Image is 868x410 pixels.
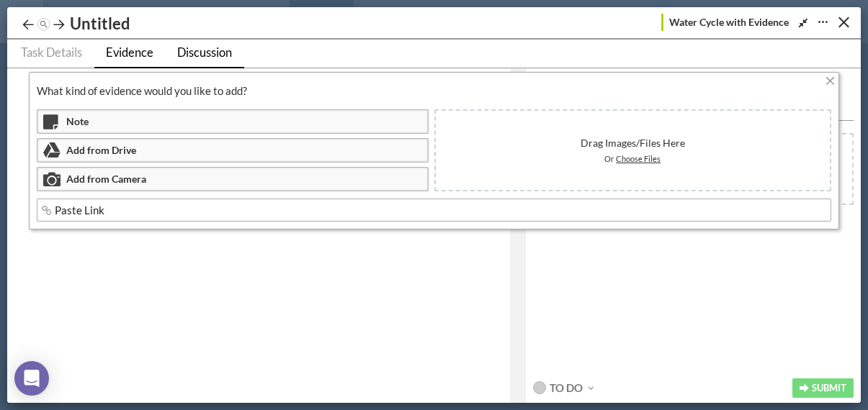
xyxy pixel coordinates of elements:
[166,40,244,68] a: Discussion
[770,14,814,31] button: Expand/Shrink
[66,12,134,35] div: Untitled
[43,142,136,159] button: Add from Drive
[66,144,136,157] span: Add from Drive
[37,83,831,99] div: What kind of evidence would you like to add?
[792,378,854,398] button: Submit
[43,170,146,188] button: Add from Camera
[94,40,166,68] a: Evidence
[106,45,153,60] span: Evidence
[66,173,146,186] span: Add from Camera
[177,45,232,60] span: Discussion
[37,18,51,32] img: jump-nav
[550,381,583,395] span: To Do
[37,199,831,222] input: Paste Link
[533,379,599,395] button: To Do
[833,11,855,33] button: Close
[669,14,789,29] span: Water Cycle with Evidence
[14,361,49,396] div: Open Intercom Messenger
[66,115,89,128] span: Note
[43,113,89,130] button: Note
[661,14,789,31] a: Water Cycle with Evidence
[21,45,82,60] span: Task Details
[6,40,94,67] a: Task Details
